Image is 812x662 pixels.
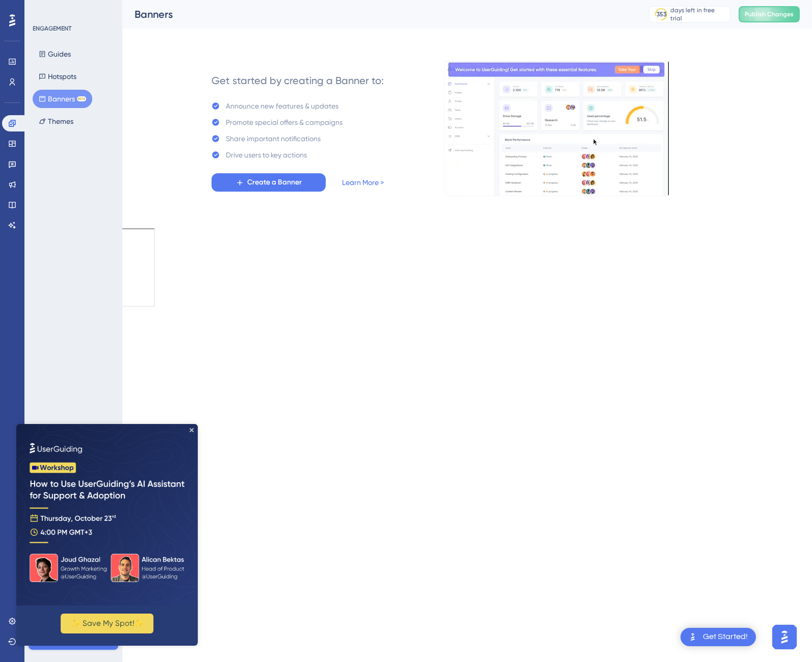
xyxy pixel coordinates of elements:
button: BannersBETA [33,90,92,108]
div: Banners [135,7,623,21]
div: Close Preview [173,4,177,8]
iframe: UserGuiding AI Assistant Launcher [769,622,800,652]
img: launcher-image-alternative-text [687,631,699,643]
div: Drive users to key actions [226,149,307,161]
button: Guides [33,45,77,63]
div: Get Started! [703,631,748,643]
button: Publish Changes [739,6,800,22]
span: Create a Banner [247,176,302,189]
div: ENGAGEMENT [33,24,71,33]
div: 353 [657,10,666,18]
div: days left in free trial [670,6,727,22]
button: ✨ Save My Spot!✨ [44,190,137,209]
button: Create a Banner [212,173,326,192]
div: BETA [77,96,86,101]
div: Announce new features & updates [226,100,338,112]
div: Get started by creating a Banner to: [212,73,384,88]
img: 529d90adb73e879a594bca603b874522.gif [444,61,669,196]
span: Publish Changes [745,10,794,18]
div: Share important notifications [226,133,321,145]
a: Learn More > [342,176,384,189]
div: Open Get Started! checklist [680,628,756,646]
button: Hotspots [33,67,83,86]
div: Promote special offers & campaigns [226,116,343,128]
button: Themes [33,112,80,130]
